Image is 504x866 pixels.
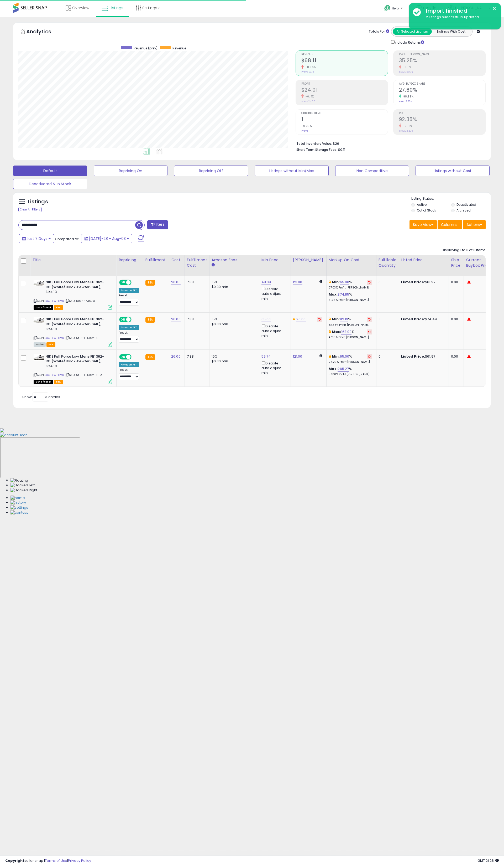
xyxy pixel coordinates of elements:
[401,354,445,359] div: $61.97
[401,95,414,99] small: 98.99%
[399,129,413,132] small: Prev: 92.50%
[34,354,44,361] img: 31ABiqa46rL._SL40_.jpg
[329,280,372,290] div: %
[65,299,95,303] span: | SKU: 1068673670
[456,208,471,213] label: Archived
[451,317,460,322] div: 0.00
[432,28,471,35] button: Listings With Cost
[451,257,461,268] div: Ship Price
[340,317,348,322] a: 82.19
[301,112,388,115] span: Ordered Items
[296,317,306,322] a: 90.00
[119,331,139,343] div: Preset:
[304,95,314,99] small: -0.17%
[341,329,352,334] a: 163.92
[340,280,349,285] a: 65.00
[384,5,391,11] i: Get Help
[72,5,89,11] span: Overview
[301,83,388,85] span: Profit
[212,354,255,359] div: 15%
[399,87,485,94] h2: 27.60%
[119,368,139,380] div: Preset:
[34,317,44,323] img: 31ABiqa46rL._SL40_.jpg
[416,166,490,176] button: Listings without Cost
[26,28,61,37] h5: Analytics
[34,354,112,383] div: ASIN:
[296,140,482,146] li: $26
[301,58,388,65] h2: $68.11
[34,280,44,286] img: 31ABiqa46rL._SL40_.jpg
[296,141,332,146] b: Total Inventory Value:
[34,380,53,384] span: All listings that are currently out of stock and unavailable for purchase on Amazon
[187,354,205,359] div: 7.88
[212,285,255,289] div: $0.30 min
[10,483,35,488] img: Docked Left
[379,354,395,359] div: 0
[301,100,315,103] small: Prev: $24.05
[329,329,372,339] div: %
[399,112,485,115] span: ROI
[44,373,64,377] a: B0CLYWPHVR
[131,354,139,359] span: OFF
[18,207,42,212] div: Clear All Filters
[171,257,182,263] div: Cost
[172,46,186,50] span: Revenue
[171,280,181,285] a: 20.00
[10,488,37,493] img: Docked Right
[120,317,126,322] span: ON
[81,234,132,243] button: [DATE]-28 - Aug-03
[492,5,496,12] button: ×
[466,257,493,268] div: Current Buybox Price
[387,39,430,45] div: Include Returns
[401,280,445,285] div: $61.97
[329,257,374,263] div: Markup on Cost
[411,196,491,201] p: Listing States:
[54,305,63,310] span: FBA
[145,280,155,286] small: FBA
[401,65,411,69] small: -0.11%
[379,257,397,268] div: Fulfillable Quantity
[329,286,372,290] p: 27.03% Profit [PERSON_NAME]
[329,323,372,327] p: 32.88% Profit [PERSON_NAME]
[392,6,399,11] span: Help
[212,317,255,322] div: 15%
[329,373,372,376] p: 57.00% Profit [PERSON_NAME]
[13,179,87,189] button: Deactivated & In Stock
[399,116,485,123] h2: 92.35%
[34,342,46,347] span: All listings currently available for purchase on Amazon
[187,257,207,268] div: Fulfillment Cost
[28,198,48,205] h5: Listings
[10,505,28,510] img: Settings
[261,286,287,301] div: Disable auto adjust min
[401,317,425,322] b: Listed Price:
[19,234,54,243] button: Last 7 Days
[451,280,460,285] div: 0.00
[369,29,389,34] div: Totals For
[212,280,255,285] div: 15%
[65,336,99,340] span: | SKU: Sz13-FB1362-101
[45,354,109,370] b: NIKE Full Force Low Mens FB1362-101 (White/Black-Pewter-SAIL), Size 13
[399,83,485,85] span: Avg. Buybox Share
[401,257,447,263] div: Listed Price
[301,70,314,74] small: Prev: $68.15
[332,280,340,285] b: Min:
[401,280,425,285] b: Listed Price:
[296,147,337,152] b: Short Term Storage Fees:
[27,236,48,241] span: Last 7 Days
[338,292,349,297] a: 374.85
[13,166,87,176] button: Default
[301,87,388,94] h2: $24.01
[44,336,64,340] a: B0CLYWPHVR
[301,129,308,132] small: Prev: 1
[456,202,476,207] label: Deactivated
[34,280,112,309] div: ASIN:
[45,317,109,333] b: NIKE Full Force Low Mens FB1362-101 (White/Black-Pewter-SAIL), Size 13
[332,354,340,359] b: Min:
[131,280,139,285] span: OFF
[145,257,167,263] div: Fulfillment
[55,236,79,241] span: Compared to:
[409,220,437,229] button: Save View
[212,322,255,327] div: $0.30 min
[46,342,55,347] span: FBA
[10,500,26,505] img: History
